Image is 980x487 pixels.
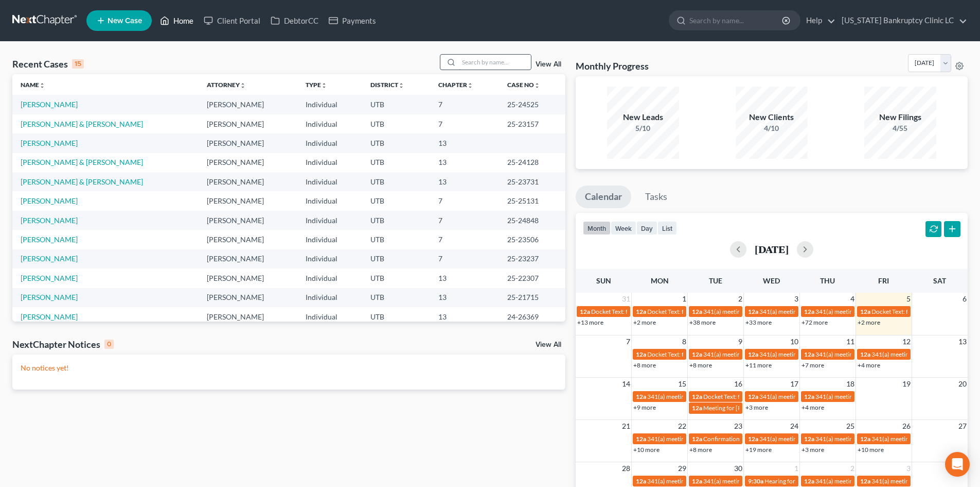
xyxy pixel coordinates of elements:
[21,363,557,373] p: No notices yet!
[748,477,763,485] span: 9:30a
[199,95,297,114] td: [PERSON_NAME]
[297,133,362,153] td: Individual
[703,308,803,315] span: 341(a) meeting for [PERSON_NAME]
[240,82,246,89] i: unfold_more
[297,268,362,288] td: Individual
[709,276,722,285] span: Tue
[703,404,784,412] span: Meeting for [PERSON_NAME]
[607,123,679,133] div: 5/10
[499,211,565,230] td: 25-24848
[703,435,820,443] span: Confirmation hearing for [PERSON_NAME]
[362,172,430,191] td: UTB
[362,307,430,326] td: UTB
[703,393,795,400] span: Docket Text: for [PERSON_NAME]
[591,308,683,315] span: Docket Text: for [PERSON_NAME]
[580,308,590,315] span: 12a
[430,133,499,153] td: 13
[499,230,565,249] td: 25-23506
[21,312,78,321] a: [PERSON_NAME]
[836,11,967,30] a: [US_STATE] Bankruptcy Clinic LC
[297,249,362,268] td: Individual
[430,307,499,326] td: 13
[155,11,199,30] a: Home
[199,172,297,191] td: [PERSON_NAME]
[536,61,561,68] a: View All
[804,393,814,400] span: 12a
[815,393,915,400] span: 341(a) meeting for [PERSON_NAME]
[362,191,430,210] td: UTB
[499,172,565,191] td: 25-23731
[878,276,889,285] span: Fri
[362,153,430,172] td: UTB
[536,341,561,348] a: View All
[625,335,631,348] span: 7
[21,81,45,89] a: Nameunfold_more
[499,153,565,172] td: 25-24128
[297,211,362,230] td: Individual
[759,350,859,358] span: 341(a) meeting for [PERSON_NAME]
[957,420,968,432] span: 27
[297,172,362,191] td: Individual
[633,404,656,411] a: +9 more
[39,82,45,89] i: unfold_more
[845,378,856,390] span: 18
[596,276,611,285] span: Sun
[737,293,743,305] span: 2
[636,435,646,443] span: 12a
[636,308,646,315] span: 12a
[21,139,78,147] a: [PERSON_NAME]
[21,254,78,263] a: [PERSON_NAME]
[199,288,297,307] td: [PERSON_NAME]
[430,230,499,249] td: 7
[815,350,969,358] span: 341(a) meeting for [PERSON_NAME] & [PERSON_NAME]
[297,153,362,172] td: Individual
[21,158,143,166] a: [PERSON_NAME] & [PERSON_NAME]
[297,95,362,114] td: Individual
[845,420,856,432] span: 25
[860,435,870,443] span: 12a
[748,350,758,358] span: 12a
[297,230,362,249] td: Individual
[681,335,687,348] span: 8
[611,221,636,235] button: week
[199,307,297,326] td: [PERSON_NAME]
[801,318,828,326] a: +72 more
[945,452,970,477] div: Open Intercom Messenger
[621,420,631,432] span: 21
[692,350,702,358] span: 12a
[905,462,912,475] span: 3
[681,293,687,305] span: 1
[199,249,297,268] td: [PERSON_NAME]
[370,81,404,89] a: Districtunfold_more
[849,462,856,475] span: 2
[321,82,327,89] i: unfold_more
[864,111,936,123] div: New Filings
[858,318,880,326] a: +2 more
[689,11,783,30] input: Search by name...
[736,111,808,123] div: New Clients
[499,249,565,268] td: 25-23237
[207,81,246,89] a: Attorneyunfold_more
[430,153,499,172] td: 13
[499,288,565,307] td: 25-21715
[362,211,430,230] td: UTB
[647,350,739,358] span: Docket Text: for [PERSON_NAME]
[306,81,327,89] a: Typeunfold_more
[633,446,660,454] a: +10 more
[793,293,799,305] span: 3
[692,477,702,485] span: 12a
[759,435,859,443] span: 341(a) meeting for [PERSON_NAME]
[860,477,870,485] span: 12a
[21,293,78,301] a: [PERSON_NAME]
[199,268,297,288] td: [PERSON_NAME]
[815,477,915,485] span: 341(a) meeting for [PERSON_NAME]
[636,393,646,400] span: 12a
[860,308,870,315] span: 12a
[633,361,656,369] a: +8 more
[21,274,78,282] a: [PERSON_NAME]
[430,172,499,191] td: 13
[692,308,702,315] span: 12a
[733,420,743,432] span: 23
[636,186,676,208] a: Tasks
[815,308,964,315] span: 341(a) meeting for [PERSON_NAME] [PERSON_NAME]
